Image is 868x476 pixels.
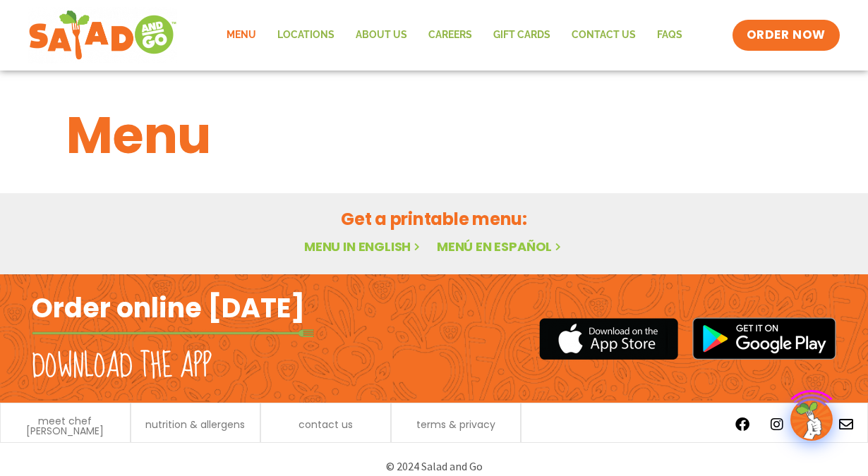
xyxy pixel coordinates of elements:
[299,420,353,429] a: contact us
[267,19,345,51] a: Locations
[483,19,561,51] a: GIFT CARDS
[539,316,678,362] img: appstore
[216,19,693,51] nav: Menu
[66,207,802,231] h2: Get a printable menu:
[646,19,693,51] a: FAQs
[32,329,314,337] img: fork
[418,19,483,51] a: Careers
[692,317,836,360] img: google_play
[437,238,564,255] a: Menú en español
[32,347,212,386] h2: Download the app
[32,291,305,325] h2: Order online [DATE]
[733,20,840,51] a: ORDER NOW
[304,238,423,255] a: Menu in English
[747,27,826,44] span: ORDER NOW
[8,416,123,436] a: meet chef [PERSON_NAME]
[561,19,646,51] a: Contact Us
[416,420,495,429] a: terms & privacy
[28,7,177,63] img: new-SAG-logo-768×292
[39,457,829,476] p: © 2024 Salad and Go
[345,19,418,51] a: About Us
[145,420,245,429] a: nutrition & allergens
[66,97,802,173] h1: Menu
[216,19,267,51] a: Menu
